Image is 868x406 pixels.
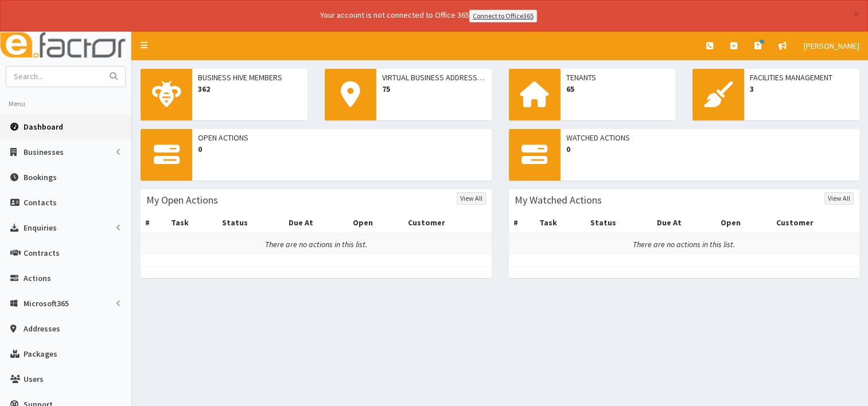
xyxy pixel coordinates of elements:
div: Your account is not connected to Office 365 [93,9,764,22]
span: Open Actions [198,132,486,143]
span: Bookings [24,172,57,182]
th: Task [535,212,586,233]
span: Dashboard [24,122,63,132]
a: View All [457,192,486,205]
span: Business Hive Members [198,72,302,83]
th: Open [716,212,772,233]
span: Tenants [566,72,670,83]
span: Contacts [24,197,57,208]
th: Customer [772,212,859,233]
span: Facilities Management [750,72,854,83]
span: Enquiries [24,222,57,233]
h3: My Watched Actions [515,195,602,205]
span: Microsoft365 [24,298,69,309]
span: 65 [566,83,670,95]
span: Packages [24,349,57,359]
th: Task [166,212,217,233]
span: 75 [382,83,486,95]
th: Due At [284,212,348,233]
a: [PERSON_NAME] [795,32,868,60]
th: # [509,212,535,233]
th: Due At [652,212,716,233]
span: Watched Actions [566,132,854,143]
span: Businesses [24,147,64,157]
h3: My Open Actions [146,195,218,205]
th: Open [348,212,404,233]
span: [PERSON_NAME] [804,41,859,51]
span: Users [24,374,44,384]
i: There are no actions in this list. [265,239,367,249]
th: Status [217,212,283,233]
input: Search... [6,67,103,87]
th: Status [586,212,652,233]
span: 0 [198,143,486,155]
th: Customer [403,212,491,233]
span: Addresses [24,323,60,334]
span: Contracts [24,248,60,258]
span: 3 [750,83,854,95]
a: Connect to Office365 [469,10,537,22]
span: Virtual Business Addresses [382,72,486,83]
span: 362 [198,83,302,95]
span: Actions [24,273,51,283]
span: 0 [566,143,854,155]
a: View All [824,192,854,205]
i: There are no actions in this list. [633,239,735,249]
button: × [853,8,859,20]
th: # [141,212,166,233]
